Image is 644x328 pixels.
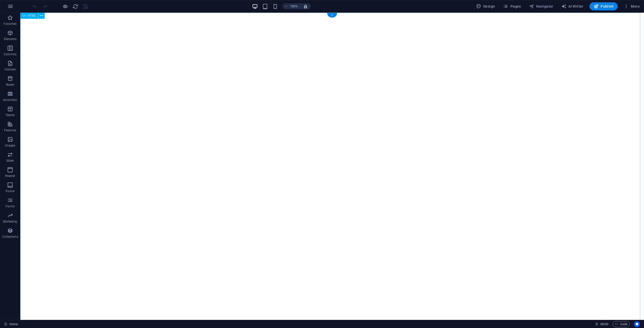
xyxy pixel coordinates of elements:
span: Navigator [529,4,553,9]
button: More [622,2,642,10]
span: Design [476,4,495,9]
p: Footer [6,189,15,193]
p: Tables [6,113,15,117]
p: Marketing [3,220,17,224]
span: Publish [594,4,614,9]
p: Elements [4,37,17,41]
button: Navigator [527,2,555,10]
p: Accordion [3,98,17,102]
span: Code [615,321,628,327]
p: Content [5,67,16,71]
span: : [604,322,605,326]
p: Forms [6,204,15,208]
p: Boxes [6,83,14,87]
button: 100% [282,3,300,9]
a: Click to cancel selection. Double-click to open Pages [4,321,18,327]
p: Collections [2,235,18,239]
h6: Session time [595,321,609,327]
i: On resize automatically adjust zoom level to fit chosen device. [303,4,308,9]
div: Design (Ctrl+Alt+Y) [474,2,497,10]
p: Slider [6,159,14,163]
button: Publish [589,2,618,10]
button: AI Writer [559,2,585,10]
span: AI Writer [561,4,583,9]
div: + [327,13,337,17]
button: Click here to leave preview mode and continue editing [62,3,68,9]
span: HTML [28,14,36,17]
button: Pages [501,2,523,10]
span: Pages [503,4,521,9]
button: Code [613,321,630,327]
button: Usercentrics [634,321,640,327]
h6: 100% [290,3,298,9]
p: Favorites [4,22,16,26]
p: Columns [4,52,16,56]
p: Features [4,128,16,132]
span: 00 00 [600,321,608,327]
button: Design [474,2,497,10]
i: Reload page [73,4,78,9]
span: More [624,4,640,9]
p: Header [5,174,15,178]
p: Images [5,143,15,148]
button: reload [72,3,78,9]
